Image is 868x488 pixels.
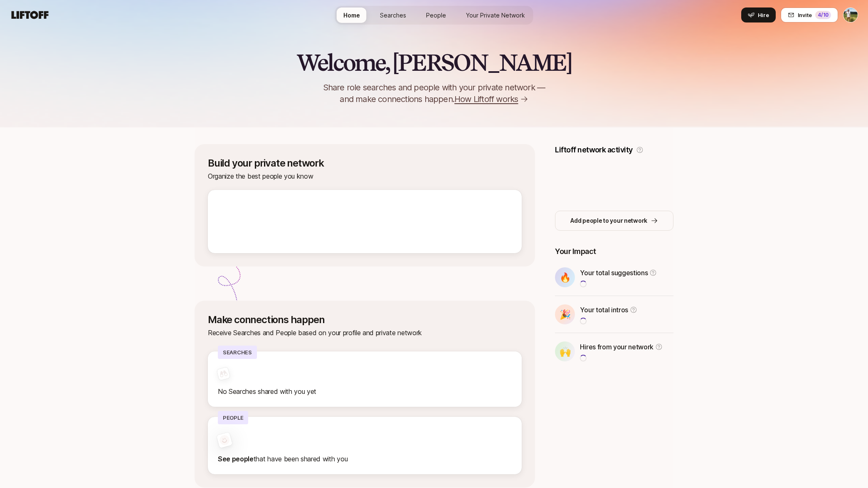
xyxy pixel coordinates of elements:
[459,7,532,23] a: Your Private Network
[555,144,632,156] p: Liftoff network activity
[815,11,831,19] div: 4 /10
[426,11,446,20] span: People
[466,11,525,20] span: Your Private Network
[555,211,673,231] button: Add people to your network
[570,216,647,226] p: Add people to your network
[843,8,858,22] img: Tyler Kieft
[555,267,575,287] div: 🔥
[218,346,257,359] p: Searches
[843,7,858,22] button: Tyler Kieft
[798,11,812,19] span: Invite
[337,7,367,23] a: Home
[758,11,769,19] span: Hire
[218,434,230,446] img: default-avatar.svg
[555,304,575,324] div: 🎉
[208,157,522,169] p: Build your private network
[218,411,248,424] p: People
[218,455,254,463] strong: See people
[454,93,528,105] a: How Liftoff works
[208,171,522,182] p: Organize the best people you know
[580,304,628,315] p: Your total intros
[580,341,653,352] p: Hires from your network
[309,82,559,105] p: Share role searches and people with your private network — and make connections happen.
[555,341,575,361] div: 🙌
[296,50,572,75] h2: Welcome, [PERSON_NAME]
[454,93,518,105] span: How Liftoff works
[741,7,776,22] button: Hire
[373,7,413,23] a: Searches
[218,453,512,464] p: that have been shared with you
[580,267,648,278] p: Your total suggestions
[208,314,522,326] p: Make connections happen
[380,11,406,20] span: Searches
[419,7,453,23] a: People
[781,7,838,22] button: Invite4/10
[208,327,522,338] p: Receive Searches and People based on your profile and private network
[555,246,673,257] p: Your Impact
[343,11,360,20] span: Home
[218,387,316,396] span: No Searches shared with you yet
